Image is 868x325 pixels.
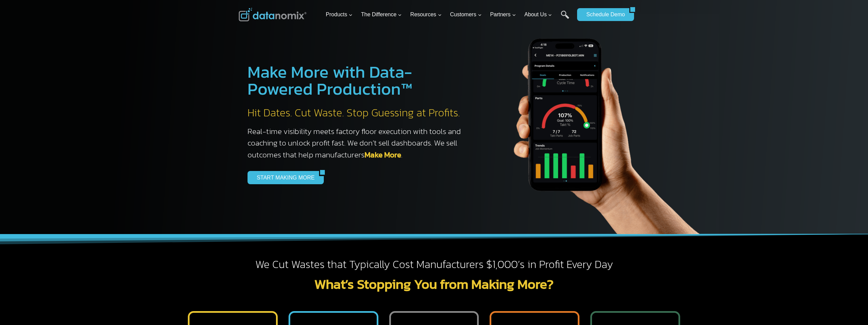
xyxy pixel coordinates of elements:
span: Resources [410,10,441,19]
h1: Make More with Data-Powered Production™ [248,63,468,97]
nav: Primary Navigation [323,4,574,26]
a: Schedule Demo [577,8,629,21]
h3: Real-time visibility meets factory floor execution with tools and coaching to unlock profit fast.... [248,126,468,161]
a: Search [561,11,569,26]
a: START MAKING MORE [248,171,319,184]
h2: What’s Stopping You from Making More? [239,277,629,291]
img: Datanomix [239,8,307,21]
a: Make More [364,149,401,160]
h2: We Cut Wastes that Typically Cost Manufacturers $1,000’s in Profit Every Day [239,257,629,272]
iframe: Popup CTA [3,194,112,322]
img: The Datanoix Mobile App available on Android and iOS Devices [481,14,719,234]
span: Customers [450,10,481,19]
span: The Difference [361,10,402,19]
span: About Us [525,10,552,19]
h2: Hit Dates. Cut Waste. Stop Guessing at Profits. [248,106,468,120]
span: Partners [490,10,516,19]
span: Products [326,10,353,19]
